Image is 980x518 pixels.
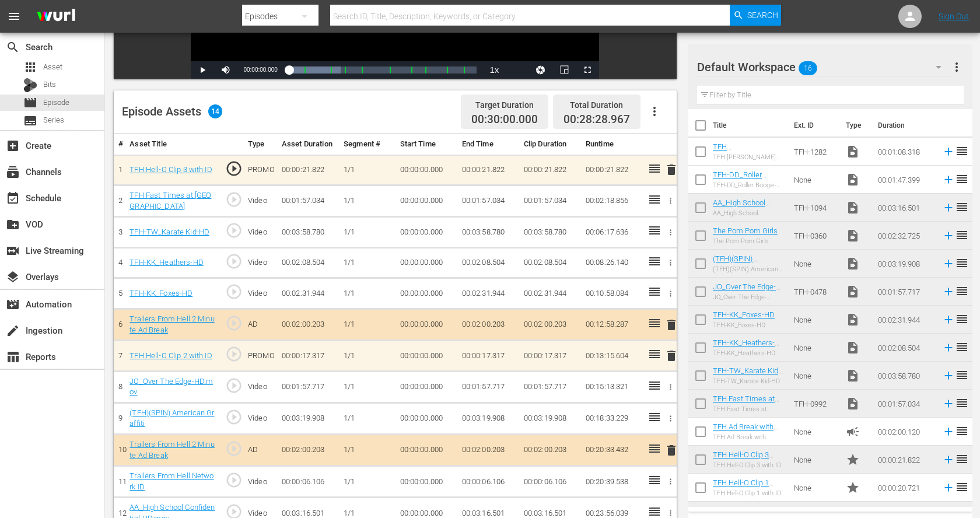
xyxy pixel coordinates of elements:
td: 00:00:00.000 [395,155,457,185]
span: Automation [6,297,20,311]
td: 00:01:47.399 [873,166,937,194]
span: menu [7,9,21,23]
td: 00:03:58.780 [873,362,937,390]
span: Search [747,5,778,26]
span: Reports [6,350,20,364]
td: 00:00:20.721 [873,474,937,502]
td: 00:01:57.034 [519,185,581,217]
th: Segment # [339,134,395,155]
span: Promo [846,453,860,467]
span: 00:00:00.000 [243,66,277,73]
span: reorder [955,256,969,270]
svg: Add to Episode [942,201,955,214]
span: Video [846,397,860,411]
div: TFH Hell-O Clip 3 with ID [713,461,785,469]
th: Type [243,134,277,155]
span: play_circle_outline [225,222,243,239]
button: Jump To Time [529,61,552,79]
td: 1/1 [339,309,395,341]
a: TFH-KK_Heathers-HD [129,258,204,267]
span: Live Streaming [6,244,20,258]
th: Asset Duration [277,134,339,155]
span: 00:30:00.000 [471,113,538,127]
td: 00:00:00.000 [395,402,457,434]
td: 00:03:19.908 [873,250,937,278]
td: 11 [114,466,125,498]
div: Total Duration [563,97,630,113]
svg: Add to Episode [942,285,955,298]
th: Type [839,109,871,142]
div: Episode Assets [122,104,222,118]
button: delete [664,442,678,459]
div: TFH Hell-O Clip 1 with ID [713,489,785,497]
td: 1/1 [339,278,395,309]
td: 00:01:08.318 [873,138,937,166]
button: Mute [214,61,237,79]
span: play_circle_outline [225,283,243,300]
td: 00:00:00.000 [395,341,457,372]
td: 00:00:21.822 [277,155,339,185]
td: Video [243,371,277,402]
td: 00:00:06.106 [277,466,339,498]
td: 1/1 [339,435,395,466]
td: 00:03:16.501 [873,194,937,222]
div: Target Duration [471,97,538,113]
td: 00:02:08.504 [457,247,519,278]
a: The Pom Pom Girls [713,226,778,235]
td: 00:02:00.120 [873,418,937,446]
span: 14 [208,104,222,118]
td: Video [243,466,277,498]
div: Default Workspace [697,51,953,83]
td: None [789,474,841,502]
a: AA_High School Confidential-HD.mov [713,198,780,216]
th: Title [713,109,787,142]
td: Video [243,247,277,278]
td: 00:10:58.084 [581,278,643,309]
span: play_circle_outline [225,408,243,426]
span: Video [846,173,860,187]
span: reorder [955,480,969,494]
th: Start Time [395,134,457,155]
td: 00:00:21.822 [581,155,643,185]
a: TFH [PERSON_NAME] High [713,142,769,169]
span: Channels [6,165,20,179]
td: 00:03:58.780 [457,217,519,248]
a: TFH-KK_Foxes-HD [713,310,775,319]
td: TFH-0478 [789,278,841,306]
img: ans4CAIJ8jUAAAAAAAAAAAAAAAAAAAAAAAAgQb4GAAAAAAAAAAAAAAAAAAAAAAAAJMjXAAAAAAAAAAAAAAAAAAAAAAAAgAT5G... [28,3,84,30]
th: Runtime [581,134,643,155]
div: Bits [23,78,37,92]
th: Ext. ID [787,109,839,142]
span: VOD [6,218,20,232]
td: 00:00:00.000 [395,371,457,402]
th: Duration [871,109,941,142]
td: 00:02:08.504 [873,334,937,362]
a: TFH-TW_Karate Kid-HD [129,228,209,236]
td: 1/1 [339,155,395,185]
td: 00:01:57.034 [277,185,339,217]
div: AA_High School Confidential-HD.mov [713,209,785,217]
td: 00:00:21.822 [873,446,937,474]
div: TFH-KK_Foxes-HD [713,321,775,329]
td: 1/1 [339,466,395,498]
span: reorder [955,228,969,242]
td: 00:00:21.822 [519,155,581,185]
td: TFH-1094 [789,194,841,222]
span: Asset [23,60,37,74]
td: 10 [114,435,125,466]
div: TFH-KK_Heathers-HD [713,349,785,357]
span: reorder [955,284,969,298]
svg: Add to Episode [942,229,955,242]
svg: Add to Episode [942,173,955,186]
th: Asset Title [125,134,220,155]
td: 00:03:58.780 [277,217,339,248]
span: reorder [955,452,969,466]
td: 00:01:57.717 [277,371,339,402]
td: AD [243,309,277,341]
button: Picture-in-Picture [552,61,576,79]
span: Video [846,201,860,215]
td: 00:13:15.604 [581,341,643,372]
span: Video [846,313,860,327]
td: 00:00:00.000 [395,247,457,278]
a: Trailers From Hell 2 Minute Ad Break [129,440,214,460]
